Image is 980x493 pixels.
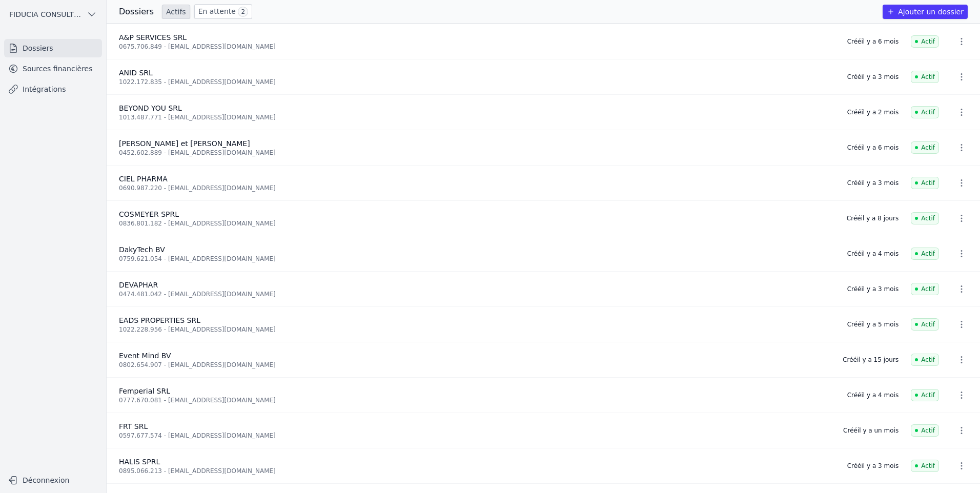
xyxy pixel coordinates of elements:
div: Créé il y a 5 mois [847,320,899,328]
span: HALIS SPRL [119,458,160,466]
div: 0690.987.220 - [EMAIL_ADDRESS][DOMAIN_NAME] [119,184,835,192]
div: 0474.481.042 - [EMAIL_ADDRESS][DOMAIN_NAME] [119,290,835,298]
a: Dossiers [4,39,102,57]
div: 0802.654.907 - [EMAIL_ADDRESS][DOMAIN_NAME] [119,361,830,369]
div: 0895.066.213 - [EMAIL_ADDRESS][DOMAIN_NAME] [119,467,835,475]
a: Intégrations [4,80,102,98]
span: Actif [911,141,939,154]
span: FRT SRL [119,422,148,430]
a: Actifs [162,5,190,19]
span: FIDUCIA CONSULTING SRL [9,9,83,19]
div: 0452.602.889 - [EMAIL_ADDRESS][DOMAIN_NAME] [119,149,835,157]
div: 0836.801.182 - [EMAIL_ADDRESS][DOMAIN_NAME] [119,219,834,228]
div: Créé il y a 6 mois [847,143,899,152]
span: Actif [911,177,939,189]
span: DEVAPHAR [119,281,158,289]
a: En attente 2 [194,4,252,19]
div: Créé il y a un mois [843,426,899,435]
span: Actif [911,248,939,260]
span: Actif [911,212,939,224]
div: Créé il y a 4 mois [847,391,899,399]
div: Créé il y a 3 mois [847,73,899,81]
span: CIEL PHARMA [119,175,168,183]
span: BEYOND YOU SRL [119,104,182,112]
span: Actif [911,460,939,472]
span: Actif [911,354,939,366]
div: 0675.706.849 - [EMAIL_ADDRESS][DOMAIN_NAME] [119,43,835,51]
div: Créé il y a 3 mois [847,462,899,470]
div: Créé il y a 15 jours [843,356,899,364]
div: Créé il y a 6 mois [847,37,899,46]
span: A&P SERVICES SRL [119,33,187,42]
button: Déconnexion [4,472,102,488]
a: Sources financières [4,59,102,78]
div: 0597.677.574 - [EMAIL_ADDRESS][DOMAIN_NAME] [119,432,831,440]
div: Créé il y a 3 mois [847,285,899,293]
div: Créé il y a 8 jours [847,214,899,222]
div: 1022.228.956 - [EMAIL_ADDRESS][DOMAIN_NAME] [119,325,835,334]
div: 1013.487.771 - [EMAIL_ADDRESS][DOMAIN_NAME] [119,113,835,121]
div: Créé il y a 2 mois [847,108,899,116]
span: DakyTech BV [119,245,165,254]
span: Actif [911,424,939,437]
span: Actif [911,283,939,295]
span: Femperial SRL [119,387,170,395]
div: 1022.172.835 - [EMAIL_ADDRESS][DOMAIN_NAME] [119,78,835,86]
h3: Dossiers [119,6,154,18]
span: Actif [911,318,939,331]
div: Créé il y a 3 mois [847,179,899,187]
span: Actif [911,35,939,48]
span: [PERSON_NAME] et [PERSON_NAME] [119,139,250,148]
span: Actif [911,106,939,118]
button: FIDUCIA CONSULTING SRL [4,6,102,23]
span: Actif [911,71,939,83]
span: ANID SRL [119,69,153,77]
button: Ajouter un dossier [883,5,968,19]
span: Actif [911,389,939,401]
div: Créé il y a 4 mois [847,250,899,258]
span: 2 [238,7,248,17]
span: COSMEYER SPRL [119,210,179,218]
div: 0759.621.054 - [EMAIL_ADDRESS][DOMAIN_NAME] [119,255,835,263]
div: 0777.670.081 - [EMAIL_ADDRESS][DOMAIN_NAME] [119,396,835,404]
span: Event Mind BV [119,352,171,360]
span: EADS PROPERTIES SRL [119,316,200,324]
